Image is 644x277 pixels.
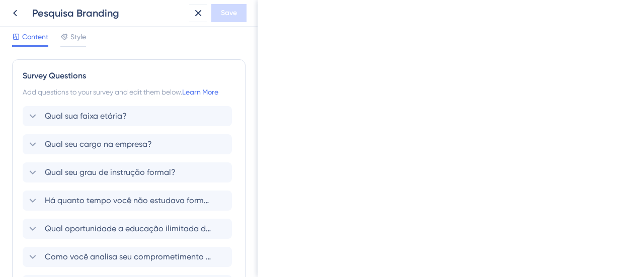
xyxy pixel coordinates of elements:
[211,4,247,22] button: Save
[22,31,48,43] span: Content
[23,86,235,98] div: Add questions to your survey and edit them below.
[23,70,235,82] div: Survey Questions
[45,195,211,207] span: Há quanto tempo você não estudava formalmente antes de ter acesso a Unico Skill?
[32,6,185,20] div: Pesquisa Branding
[45,138,152,150] span: Qual seu cargo na empresa?
[45,110,127,122] span: Qual sua faixa etária?
[45,223,211,235] span: Qual oportunidade a educação ilimitada da Unico Skill promove para sua vida agora? (pode escolher...
[45,166,176,178] span: Qual seu grau de instrução formal?
[70,31,86,43] span: Style
[182,88,218,96] a: Learn More
[45,251,211,263] span: Como você analisa seu comprometimento em continuar na empresa que trabalha hoje para manter o ben...
[221,7,237,19] span: Save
